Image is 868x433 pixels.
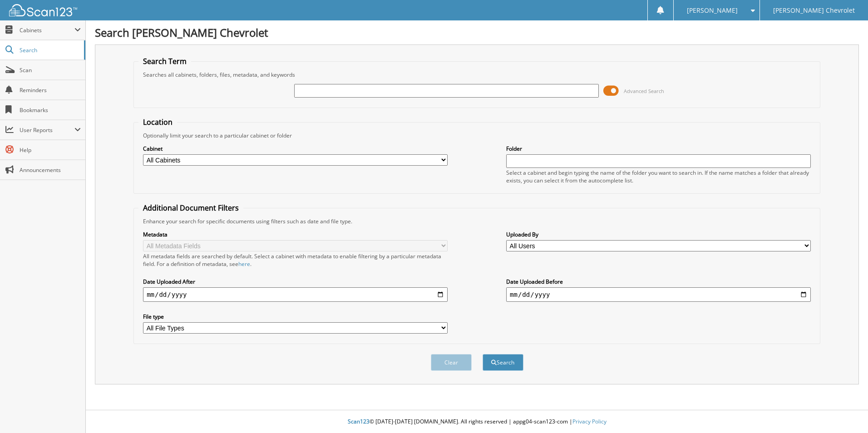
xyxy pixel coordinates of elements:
[773,8,855,13] span: [PERSON_NAME] Chevrolet
[506,231,811,238] label: Uploaded By
[431,354,472,371] button: Clear
[138,203,243,213] legend: Additional Document Filters
[143,231,448,238] label: Metadata
[20,86,81,94] span: Reminders
[20,46,79,54] span: Search
[687,8,738,13] span: [PERSON_NAME]
[143,252,448,268] div: All metadata fields are searched by default. Select a cabinet with metadata to enable filtering b...
[20,126,74,134] span: User Reports
[138,71,815,79] div: Searches all cabinets, folders, files, metadata, and keywords
[506,278,811,285] label: Date Uploaded Before
[348,418,370,425] span: Scan123
[238,260,250,268] a: here
[483,354,523,371] button: Search
[138,217,815,225] div: Enhance your search for specific documents using filters such as date and file type.
[95,25,859,40] h1: Search [PERSON_NAME] Chevrolet
[506,287,811,302] input: end
[624,88,664,94] span: Advanced Search
[20,166,81,174] span: Announcements
[143,145,448,153] label: Cabinet
[20,146,81,154] span: Help
[20,106,81,114] span: Bookmarks
[506,145,811,153] label: Folder
[143,278,448,285] label: Date Uploaded After
[506,169,811,184] div: Select a cabinet and begin typing the name of the folder you want to search in. If the name match...
[138,56,191,66] legend: Search Term
[20,26,74,34] span: Cabinets
[9,4,77,16] img: scan123-logo-white.svg
[143,287,448,302] input: start
[138,117,177,127] legend: Location
[572,418,607,425] a: Privacy Policy
[138,132,815,139] div: Optionally limit your search to a particular cabinet or folder
[20,66,81,74] span: Scan
[143,313,448,320] label: File type
[86,411,868,433] div: © [DATE]-[DATE] [DOMAIN_NAME]. All rights reserved | appg04-scan123-com |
